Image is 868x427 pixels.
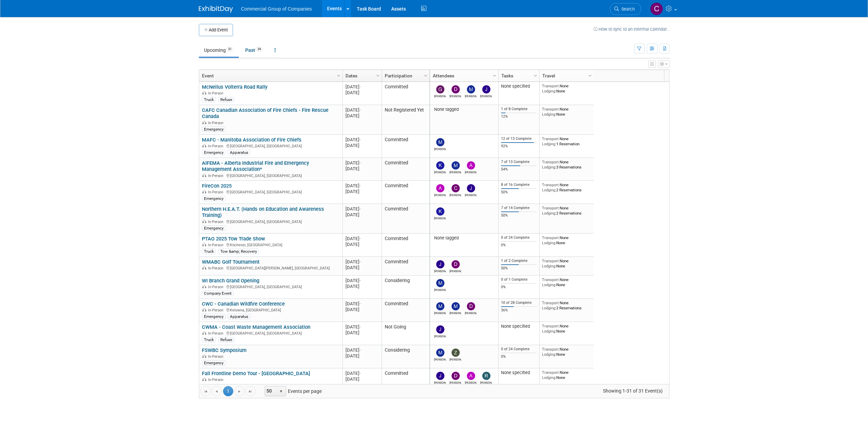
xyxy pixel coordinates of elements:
[542,235,560,240] span: Transport:
[450,310,461,315] div: Mike Thomson
[202,266,206,269] img: In-Person Event
[359,301,361,306] span: -
[467,184,475,192] img: Jamie Zimmerman
[345,166,379,172] div: [DATE]
[228,314,250,319] div: Apparatus
[359,371,361,376] span: -
[202,160,309,173] a: AIFEMA - Alberta Industrial Fire and Emergency Management Association*
[255,47,263,52] span: 34
[586,70,594,80] a: Column Settings
[345,307,379,312] div: [DATE]
[208,220,225,224] span: In-Person
[382,82,429,105] td: Committed
[465,380,477,384] div: Alexander Cafovski
[202,324,310,330] a: CWMA - Coast Waste Management Association
[199,24,233,36] button: Add Event
[345,70,377,82] a: Dates
[501,167,536,172] div: 54%
[202,127,225,132] div: Emergency
[542,84,560,88] span: Transport:
[202,249,216,254] div: Truck
[436,260,444,268] img: Jason Fast
[359,137,361,142] span: -
[436,349,444,357] img: Mike Thomson
[201,386,211,396] a: Go to the first page
[433,70,494,82] a: Attendees
[345,353,379,359] div: [DATE]
[256,386,328,396] span: Events per page
[450,93,461,98] div: David West
[542,206,591,216] div: None 2 Reservations
[501,114,536,119] div: 12%
[542,84,591,93] div: None None
[359,183,361,188] span: -
[436,279,444,287] img: Mitch Mesenchuk
[542,352,556,357] span: Lodging:
[542,370,560,375] span: Transport:
[234,386,245,396] a: Go to the next page
[208,378,225,382] span: In-Person
[434,216,446,220] div: Kelly Mayhew
[423,73,428,78] span: Column Settings
[436,207,444,216] img: Kelly Mayhew
[542,329,556,334] span: Lodging:
[501,300,536,305] div: 10 of 28 Complete
[202,242,339,248] div: Kitchener, [GEOGRAPHIC_DATA]
[480,93,492,98] div: Jason Fast
[382,322,429,345] td: Not Going
[228,150,250,155] div: Apparatus
[202,360,225,366] div: Emergency
[542,300,560,305] span: Transport:
[542,259,560,263] span: Transport:
[542,160,560,164] span: Transport:
[208,243,225,247] span: In-Person
[532,70,539,80] a: Column Settings
[501,160,536,164] div: 7 of 13 Complete
[202,347,247,353] a: FSWBC Symposium
[432,107,496,112] div: None tagged
[359,348,361,353] span: -
[436,85,444,93] img: Gregg Stockdale
[202,121,206,124] img: In-Person Event
[345,113,379,119] div: [DATE]
[202,259,260,265] a: WMABC Golf Tournament
[240,44,268,57] a: Past34
[452,372,460,380] img: Derek MacDonald
[501,182,536,187] div: 8 of 16 Complete
[434,146,446,151] div: Mitch Mesenchuk
[533,73,538,78] span: Column Settings
[542,107,591,117] div: None None
[465,170,477,174] div: Adam Dingman
[359,107,361,113] span: -
[345,160,379,166] div: [DATE]
[202,354,206,358] img: In-Person Event
[434,334,446,338] div: Jason Fast
[202,330,339,336] div: [GEOGRAPHIC_DATA], [GEOGRAPHIC_DATA]
[587,73,593,78] span: Column Settings
[218,97,234,102] div: Refuse
[202,236,265,242] a: PTAO 2025 Tow Trade Show
[345,84,379,90] div: [DATE]
[434,310,446,315] div: Mike Feduniw
[436,325,444,334] img: Jason Fast
[542,89,556,93] span: Lodging:
[501,266,536,271] div: 50%
[208,331,225,336] span: In-Person
[202,265,339,271] div: [GEOGRAPHIC_DATA][PERSON_NAME], [GEOGRAPHIC_DATA]
[542,70,589,82] a: Travel
[434,380,446,384] div: Jamie Zimmerman
[450,170,461,174] div: Mike Feduniw
[345,206,379,212] div: [DATE]
[501,370,536,376] div: None specified
[434,357,446,361] div: Mike Thomson
[202,314,225,319] div: Emergency
[450,192,461,197] div: Cole Mattern
[226,47,234,52] span: 31
[542,211,556,216] span: Lodging:
[202,84,267,90] a: McNeilus Volterra Road Rally
[452,260,460,268] img: David West
[202,378,206,381] img: In-Person Event
[542,235,591,245] div: None None
[382,158,429,181] td: Committed
[382,234,429,257] td: Committed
